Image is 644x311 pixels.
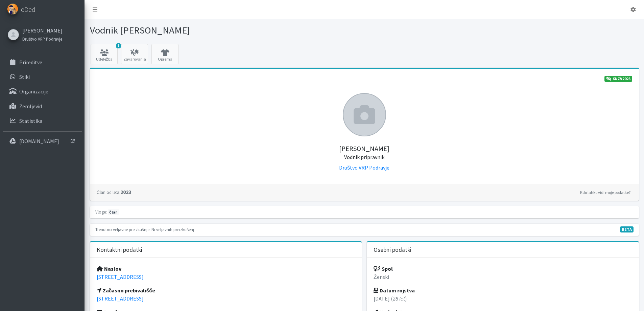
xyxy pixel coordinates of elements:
[7,3,18,15] img: eDedi
[374,287,415,294] strong: Datum rojstva
[374,273,632,281] p: Ženski
[339,164,389,171] a: Društvo VRP Podravje
[90,24,362,36] h1: Vodnik [PERSON_NAME]
[19,88,48,95] p: Organizacije
[19,103,42,110] p: Zemljevid
[22,36,62,42] small: Društvo VRP Podravje
[95,227,150,232] small: Trenutno veljavne preizkušnje:
[97,190,120,195] small: Član od leta:
[97,188,131,195] strong: 2023
[19,59,42,66] p: Prireditve
[95,209,107,215] small: Vloge:
[3,99,82,113] a: Zemljevid
[21,4,37,15] span: eDedi
[19,117,42,124] p: Statistika
[97,246,142,253] h3: Kontaktni podatki
[151,227,194,232] small: Ni veljavnih preizkušenj
[604,76,632,82] a: KNZV2025
[620,226,634,232] span: V fazi razvoja
[374,294,632,303] p: [DATE] ( )
[3,70,82,84] a: Stiki
[393,295,405,302] em: 28 let
[374,265,393,272] strong: Spol
[97,287,156,294] strong: Začasno prebivališče
[97,136,632,161] h5: [PERSON_NAME]
[3,85,82,98] a: Organizacije
[97,295,144,302] a: [STREET_ADDRESS]
[151,44,178,64] a: Oprema
[3,55,82,69] a: Prireditve
[22,26,63,35] a: [PERSON_NAME]
[374,246,411,253] h3: Osebni podatki
[19,73,30,80] p: Stiki
[121,44,148,64] a: Zavarovanja
[97,273,144,280] a: [STREET_ADDRESS]
[22,35,63,43] a: Društvo VRP Podravje
[3,134,82,148] a: [DOMAIN_NAME]
[116,43,121,48] span: 1
[108,209,119,215] span: član
[19,138,59,145] p: [DOMAIN_NAME]
[97,265,121,272] strong: Naslov
[3,114,82,128] a: Statistika
[578,188,632,197] a: Kdo lahko vidi moje podatke?
[91,44,118,64] a: 1 Udeležba
[344,154,384,160] small: Vodnik pripravnik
